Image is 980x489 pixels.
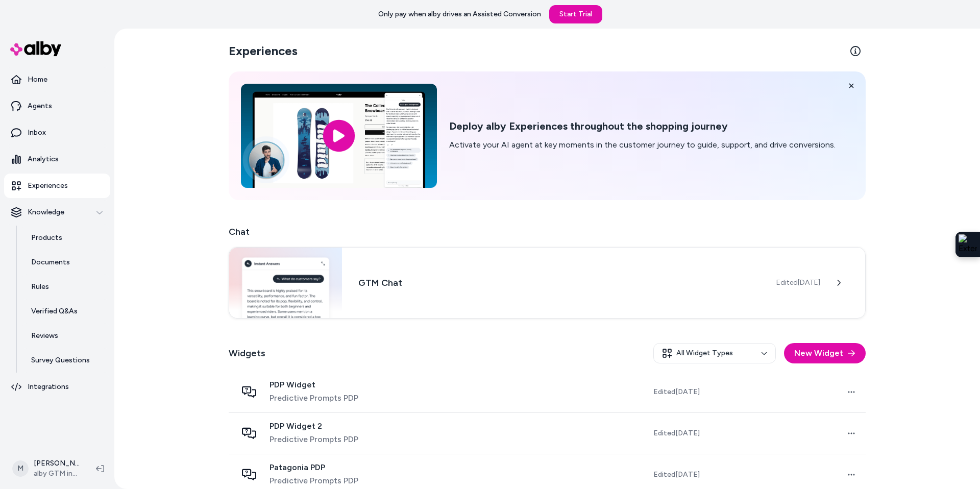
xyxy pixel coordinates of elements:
span: PDP Widget [269,380,358,390]
img: alby Logo [10,41,61,56]
a: Rules [21,275,110,299]
h2: Widgets [229,346,265,360]
a: Experiences [4,174,110,198]
h2: Experiences [229,43,298,59]
span: Edited [DATE] [653,387,700,397]
a: Inbox [4,120,110,145]
p: Verified Q&As [31,306,78,316]
p: Agents [28,101,52,111]
a: Agents [4,94,110,118]
p: Documents [31,257,70,267]
p: [PERSON_NAME] [34,458,80,469]
a: Integrations [4,375,110,399]
span: M [12,460,29,477]
p: Activate your AI agent at key moments in the customer journey to guide, support, and drive conver... [449,139,836,151]
a: Chat widgetGTM ChatEdited[DATE] [229,247,866,319]
button: New Widget [784,343,866,363]
img: Extension Icon [959,234,977,255]
span: Edited [DATE] [653,428,700,438]
p: Reviews [31,331,58,341]
a: Documents [21,250,110,275]
span: Predictive Prompts PDP [269,475,358,487]
button: Knowledge [4,200,110,225]
a: Analytics [4,147,110,172]
p: Only pay when alby drives an Assisted Conversion [378,9,541,19]
span: Predictive Prompts PDP [269,433,358,446]
button: All Widget Types [653,343,776,363]
p: Inbox [28,128,46,138]
a: Survey Questions [21,348,110,373]
a: Home [4,67,110,92]
button: M[PERSON_NAME]alby GTM internal [6,452,88,485]
img: Chat widget [229,248,342,318]
span: PDP Widget 2 [269,421,358,431]
a: Verified Q&As [21,299,110,324]
p: Survey Questions [31,355,90,365]
p: Products [31,233,62,243]
h2: Deploy alby Experiences throughout the shopping journey [449,120,836,133]
p: Home [28,75,47,85]
p: Integrations [28,382,69,392]
a: Reviews [21,324,110,348]
h2: Chat [229,225,866,239]
h3: GTM Chat [358,276,760,290]
span: alby GTM internal [34,469,80,479]
p: Experiences [28,181,68,191]
a: Products [21,226,110,250]
a: Start Trial [549,5,602,23]
span: Edited [DATE] [653,470,700,480]
p: Analytics [28,154,59,164]
p: Knowledge [28,207,64,217]
span: Edited [DATE] [776,278,820,288]
p: Rules [31,282,49,292]
span: Predictive Prompts PDP [269,392,358,404]
span: Patagonia PDP [269,462,358,473]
